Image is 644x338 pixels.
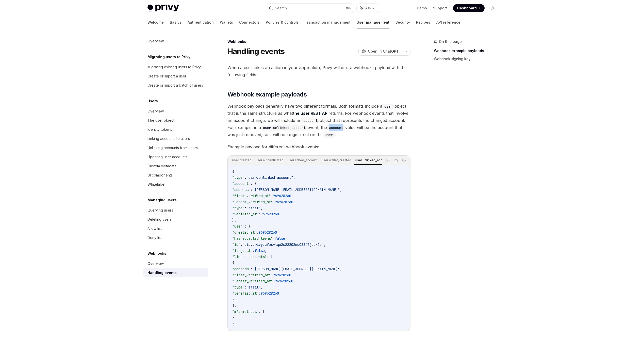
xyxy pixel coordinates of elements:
[291,273,293,277] span: ,
[143,125,208,134] a: Identity tokens
[453,4,485,12] a: Dashboard
[143,233,208,242] a: Deny list
[368,49,399,54] span: Open in ChatGPT
[227,64,410,78] span: When a user takes an action in your application, Privy will emit a webhooks payload with the foll...
[291,194,293,198] span: ,
[246,206,261,210] span: "email"
[239,16,260,28] a: Connectors
[232,291,259,296] span: "verified_at"
[327,125,345,131] code: account
[384,157,391,164] button: Report incorrect code
[143,162,208,171] a: Custom metadata
[143,81,208,90] a: Create or import a batch of users
[147,145,198,151] div: Unlinking accounts from users
[147,73,186,79] div: Create or import a user
[259,291,261,296] span: :
[273,279,275,283] span: :
[147,163,176,169] div: Custom metadata
[293,111,328,116] a: the user REST API
[232,230,257,235] span: "created_at"
[436,16,460,28] a: API reference
[267,254,273,259] span: : [
[232,218,236,222] span: },
[147,154,187,160] div: Updating user accounts
[259,230,277,235] span: 969628260
[275,236,285,241] span: false
[275,279,293,283] span: 969628260
[143,152,208,162] a: Updating user accounts
[147,207,173,213] div: Querying users
[143,206,208,215] a: Querying users
[285,236,287,241] span: ,
[143,134,208,143] a: Linking accounts to users
[273,194,291,198] span: 969628260
[434,55,501,63] a: Webhook signing key
[253,248,255,253] span: :
[251,181,257,186] span: : {
[147,98,158,104] h5: Users
[232,194,271,198] span: "first_verified_at"
[232,169,234,174] span: {
[232,254,267,259] span: "linked_accounts"
[401,157,407,164] button: Ask AI
[273,236,275,241] span: :
[147,250,166,256] h5: Webhooks
[266,16,299,28] a: Policies & controls
[395,16,410,28] a: Security
[231,157,253,163] div: user.created
[232,212,259,216] span: "verified_at"
[261,212,279,216] span: 969628260
[188,16,214,28] a: Authentication
[259,309,267,314] span: : []
[147,108,164,114] div: Overview
[244,224,251,229] span: : {
[227,103,410,138] span: Webhook payloads generally have two different formats. Both formats include a object that is the ...
[271,194,273,198] span: :
[143,107,208,116] a: Overview
[143,259,208,268] a: Overview
[240,242,242,247] span: :
[143,224,208,233] a: Allow list
[277,230,279,235] span: ,
[232,309,259,314] span: "mfa_methods"
[293,279,295,283] span: ,
[232,321,234,326] span: }
[301,118,320,123] code: account
[147,38,164,44] div: Overview
[254,157,285,163] div: user.authenticated
[232,200,273,204] span: "latest_verified_at"
[293,175,295,180] span: ,
[143,268,208,277] a: Handling events
[251,187,253,192] span: :
[147,64,201,70] div: Migrating existing users to Privy
[227,47,285,56] h1: Handling events
[143,116,208,125] a: The user object
[147,197,177,203] h5: Managing users
[346,6,351,10] span: ⌘ K
[244,175,246,180] span: :
[170,16,181,28] a: Basics
[357,4,379,13] button: Ask AI
[232,279,273,283] span: "latest_verified_at"
[232,303,236,308] span: ],
[232,224,244,229] span: "user"
[232,261,234,265] span: {
[255,248,265,253] span: false
[382,104,394,109] code: user
[273,200,275,204] span: :
[261,291,279,296] span: 969628260
[392,157,399,164] button: Copy the contents from the code block
[232,181,251,186] span: "account"
[246,175,293,180] span: "user.unlinked_account"
[320,157,353,163] div: user.wallet_created
[439,39,462,45] span: On this page
[354,157,390,163] div: user.unlinked_account
[143,171,208,180] a: UI components
[143,62,208,72] a: Migrating existing users to Privy
[227,143,410,150] span: Example payload for different webhook events:
[365,6,375,11] span: Ask AI
[261,206,263,210] span: ,
[232,285,244,289] span: "type"
[305,16,351,28] a: Transaction management
[273,273,291,277] span: 969628260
